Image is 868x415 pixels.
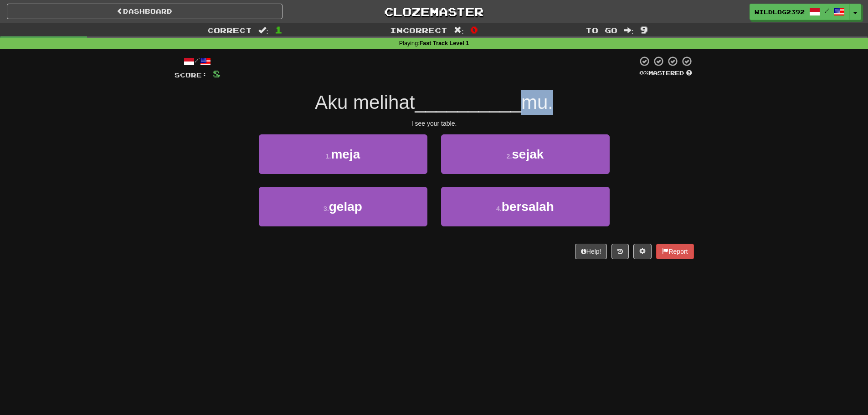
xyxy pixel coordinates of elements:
button: Round history (alt+y) [611,244,629,259]
span: Correct [207,26,252,35]
small: 2 . [507,153,512,160]
span: : [258,26,268,34]
small: 1 . [326,153,331,160]
span: __________ [415,92,521,113]
span: Incorrect [390,26,447,35]
span: mu. [521,92,553,113]
div: Mastered [637,69,694,77]
span: 8 [213,68,221,79]
span: sejak [512,147,544,161]
button: 2.sejak [441,134,610,174]
a: WildLog2392 / [750,4,850,20]
span: WildLog2392 [755,8,805,16]
button: 4.bersalah [441,187,610,226]
span: 1 [275,24,282,35]
span: Aku melihat [315,92,415,113]
button: Report [656,244,693,259]
small: 3 . [324,205,329,212]
span: / [825,7,829,14]
span: 0 [470,24,478,35]
span: meja [331,147,360,161]
div: / [175,56,221,67]
span: 0 % [639,69,648,77]
span: 9 [640,24,648,35]
button: Help! [575,244,607,259]
button: 1.meja [259,134,427,174]
small: 4 . [496,205,502,212]
span: Score: [175,71,207,79]
div: I see your table. [175,119,694,128]
span: : [454,26,464,34]
span: : [624,26,634,34]
span: bersalah [502,200,554,214]
span: gelap [329,200,362,214]
strong: Fast Track Level 1 [420,40,469,46]
span: To go [586,26,617,35]
button: 3.gelap [259,187,427,226]
a: Clozemaster [296,4,572,20]
a: Dashboard [7,4,282,19]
